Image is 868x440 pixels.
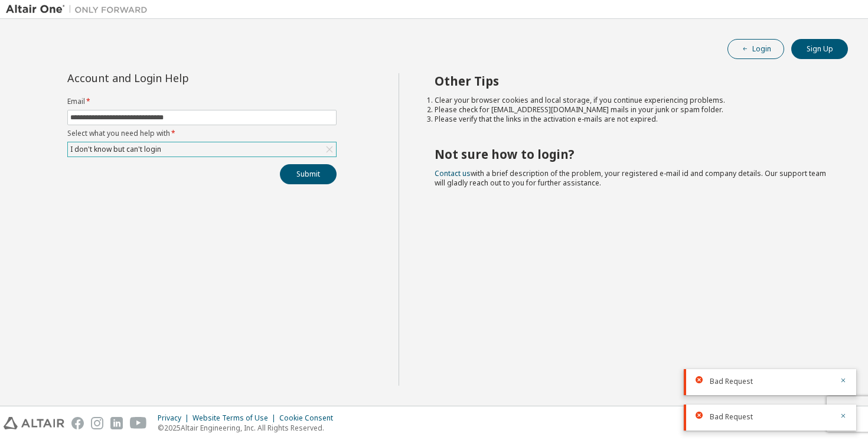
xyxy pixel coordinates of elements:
div: I don't know but can't login [68,143,163,156]
button: Submit [280,164,337,184]
img: youtube.svg [130,417,147,429]
li: Please check for [EMAIL_ADDRESS][DOMAIN_NAME] mails in your junk or spam folder. [435,105,827,115]
div: Website Terms of Use [192,413,279,423]
li: Please verify that the links in the activation e-mails are not expired. [435,115,827,124]
img: linkedin.svg [110,417,123,429]
button: Sign Up [791,39,848,59]
div: Privacy [158,413,192,423]
h2: Other Tips [435,73,827,89]
div: Account and Login Help [67,73,283,83]
img: instagram.svg [91,417,103,429]
p: © 2025 Altair Engineering, Inc. All Rights Reserved. [158,423,340,433]
img: Altair One [6,4,154,15]
img: altair_logo.svg [4,417,64,429]
div: I don't know but can't login [68,142,336,157]
div: Cookie Consent [279,413,340,423]
h2: Not sure how to login? [435,146,827,162]
span: with a brief description of the problem, your registered e-mail id and company details. Our suppo... [435,168,826,188]
span: Bad Request [710,412,753,422]
label: Email [67,97,337,106]
li: Clear your browser cookies and local storage, if you continue experiencing problems. [435,96,827,105]
span: Bad Request [710,377,753,386]
img: facebook.svg [71,417,84,429]
a: Contact us [435,168,471,178]
label: Select what you need help with [67,129,337,138]
button: Login [727,39,784,59]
